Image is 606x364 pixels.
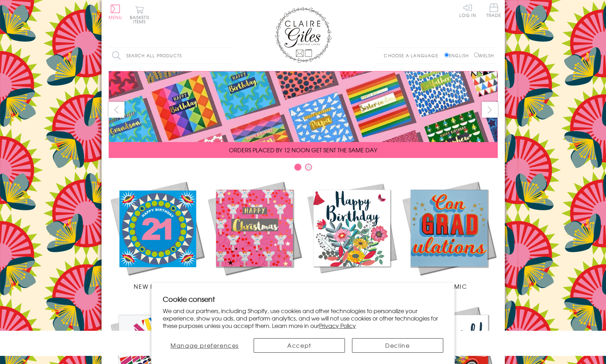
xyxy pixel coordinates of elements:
span: Trade [486,4,501,17]
a: New Releases [109,180,206,290]
button: Decline [352,338,443,353]
button: prev [109,102,125,118]
a: Christmas [206,180,303,290]
label: English [444,52,472,59]
span: Menu [109,14,122,20]
input: English [444,53,449,57]
button: Accept [254,338,345,353]
span: Manage preferences [171,341,239,350]
img: Claire Giles Greetings Cards [275,7,331,63]
input: Welsh [474,53,479,57]
div: Carousel Pagination [109,163,498,174]
button: Manage preferences [163,338,247,353]
a: Birthdays [303,180,400,290]
a: Log In [459,4,476,17]
span: 0 items [133,14,149,25]
input: Search [225,48,232,64]
input: Search all products [109,48,232,64]
span: Academic [431,282,467,290]
a: Trade [486,4,501,19]
label: Welsh [474,52,494,59]
button: next [482,102,498,118]
span: Christmas [236,282,272,290]
a: Academic [400,180,498,290]
button: Menu [109,5,122,19]
button: Basket0 items [130,6,149,24]
span: New Releases [134,282,180,290]
h2: Cookie consent [163,294,443,304]
a: Privacy Policy [319,321,356,330]
p: Choose a language: [384,52,443,59]
span: ORDERS PLACED BY 12 NOON GET SENT THE SAME DAY [229,146,377,154]
span: Birthdays [335,282,369,290]
button: Carousel Page 2 [305,164,312,171]
button: Carousel Page 1 (Current Slide) [294,164,301,171]
p: We and our partners, including Shopify, use cookies and other technologies to personalize your ex... [163,307,443,329]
